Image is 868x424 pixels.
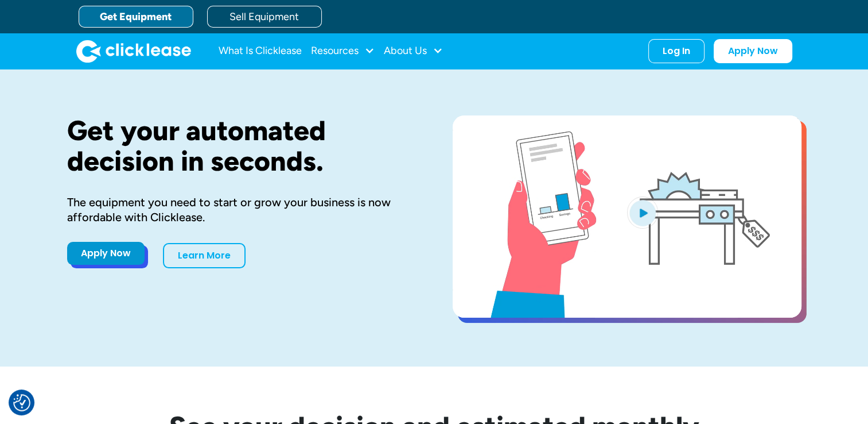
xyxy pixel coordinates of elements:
[663,45,690,57] div: Log In
[207,6,322,28] a: Sell Equipment
[163,243,246,268] a: Learn More
[67,195,416,225] div: The equipment you need to start or grow your business is now affordable with Clicklease.
[219,40,302,63] a: What Is Clicklease
[311,40,375,63] div: Resources
[627,196,658,229] img: Blue play button logo on a light blue circular background
[67,242,145,265] a: Apply Now
[76,40,191,63] img: Clicklease logo
[714,39,792,63] a: Apply Now
[79,6,193,28] a: Get Equipment
[67,115,416,176] h1: Get your automated decision in seconds.
[76,40,191,63] a: home
[453,115,801,318] a: open lightbox
[13,394,30,411] img: Revisit consent button
[384,40,443,63] div: About Us
[13,394,30,411] button: Consent Preferences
